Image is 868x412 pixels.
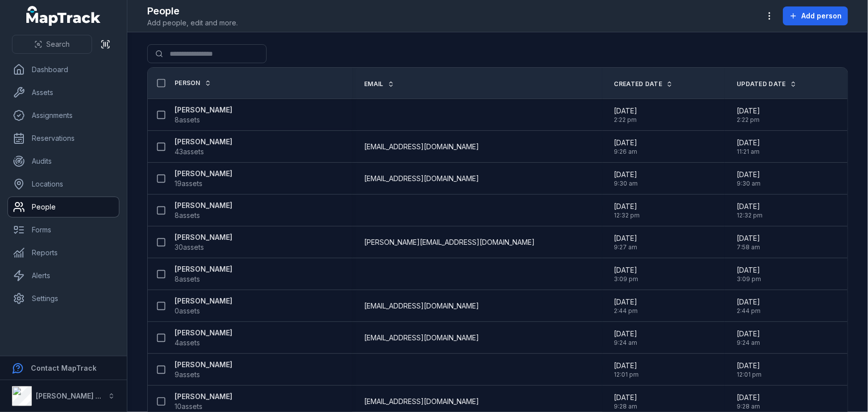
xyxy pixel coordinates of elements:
[364,174,479,184] span: [EMAIL_ADDRESS][DOMAIN_NAME]
[8,289,119,309] a: Settings
[614,265,639,275] span: [DATE]
[175,392,232,402] strong: [PERSON_NAME]
[737,211,763,219] span: 12:32 pm
[737,361,762,379] time: 7/10/2025, 12:01:41 PM
[175,169,232,179] strong: [PERSON_NAME]
[737,329,760,347] time: 5/12/2025, 9:24:05 AM
[614,339,638,347] span: 9:24 am
[614,116,638,124] span: 2:22 pm
[8,151,119,171] a: Audits
[175,360,232,370] strong: [PERSON_NAME]
[175,169,232,189] a: [PERSON_NAME]19assets
[614,403,638,411] span: 9:28 am
[737,339,760,347] span: 9:24 am
[175,296,232,306] strong: [PERSON_NAME]
[175,392,232,412] a: [PERSON_NAME]10assets
[737,202,763,211] span: [DATE]
[614,329,638,339] span: [DATE]
[737,80,786,88] span: Updated Date
[737,106,760,124] time: 8/20/2025, 2:22:10 PM
[147,4,238,18] h2: People
[737,393,760,411] time: 3/4/2025, 9:28:25 AM
[364,80,394,88] a: Email
[175,402,202,412] span: 10 assets
[175,360,232,380] a: [PERSON_NAME]9assets
[614,106,638,116] span: [DATE]
[175,274,200,284] span: 8 assets
[737,106,760,116] span: [DATE]
[737,361,762,371] span: [DATE]
[614,233,638,243] span: [DATE]
[614,307,638,315] span: 2:44 pm
[175,137,232,147] strong: [PERSON_NAME]
[8,128,119,148] a: Reservations
[175,115,200,125] span: 8 assets
[175,201,232,210] strong: [PERSON_NAME]
[147,18,238,28] span: Add people, edit and more.
[614,138,638,156] time: 3/4/2025, 9:26:03 AM
[614,211,640,219] span: 12:32 pm
[364,301,479,311] span: [EMAIL_ADDRESS][DOMAIN_NAME]
[614,202,640,211] span: [DATE]
[614,329,638,347] time: 5/12/2025, 9:24:05 AM
[46,39,70,49] span: Search
[614,275,639,283] span: 3:09 pm
[737,275,761,283] span: 3:09 pm
[737,233,760,243] span: [DATE]
[737,265,761,275] span: [DATE]
[175,232,232,242] strong: [PERSON_NAME]
[175,137,232,157] a: [PERSON_NAME]43assets
[783,6,848,25] button: Add person
[364,142,479,152] span: [EMAIL_ADDRESS][DOMAIN_NAME]
[614,297,638,315] time: 6/13/2025, 2:44:57 PM
[614,80,674,88] a: Created Date
[614,393,638,403] span: [DATE]
[614,233,638,251] time: 3/4/2025, 9:27:41 AM
[175,264,232,284] a: [PERSON_NAME]8assets
[737,329,760,339] span: [DATE]
[737,170,761,188] time: 6/4/2025, 9:30:08 AM
[737,138,760,148] span: [DATE]
[175,179,202,189] span: 19 assets
[737,403,760,411] span: 9:28 am
[12,35,92,54] button: Search
[175,338,200,348] span: 4 assets
[8,83,119,103] a: Assets
[175,79,200,87] span: Person
[614,361,639,371] span: [DATE]
[8,243,119,263] a: Reports
[175,306,200,316] span: 0 assets
[737,170,761,180] span: [DATE]
[614,371,639,379] span: 12:01 pm
[175,264,232,274] strong: [PERSON_NAME]
[175,242,204,252] span: 30 assets
[364,333,479,343] span: [EMAIL_ADDRESS][DOMAIN_NAME]
[175,210,200,220] span: 8 assets
[614,106,638,124] time: 8/20/2025, 2:22:10 PM
[8,105,119,125] a: Assignments
[614,243,638,251] span: 9:27 am
[8,60,119,80] a: Dashboard
[614,393,638,411] time: 3/4/2025, 9:28:25 AM
[175,147,204,157] span: 43 assets
[737,243,760,251] span: 7:58 am
[175,105,232,115] strong: [PERSON_NAME]
[737,180,761,188] span: 9:30 am
[737,297,761,307] span: [DATE]
[31,364,96,372] strong: Contact MapTrack
[737,202,763,219] time: 6/6/2025, 12:32:38 PM
[26,6,101,26] a: MapTrack
[737,138,760,156] time: 6/12/2025, 11:21:27 AM
[8,266,119,286] a: Alerts
[737,116,760,124] span: 2:22 pm
[614,148,638,156] span: 9:26 am
[737,393,760,403] span: [DATE]
[364,80,384,88] span: Email
[364,397,479,407] span: [EMAIL_ADDRESS][DOMAIN_NAME]
[614,297,638,307] span: [DATE]
[614,170,638,180] span: [DATE]
[737,297,761,315] time: 6/13/2025, 2:44:57 PM
[8,197,119,217] a: People
[614,180,638,188] span: 9:30 am
[737,307,761,315] span: 2:44 pm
